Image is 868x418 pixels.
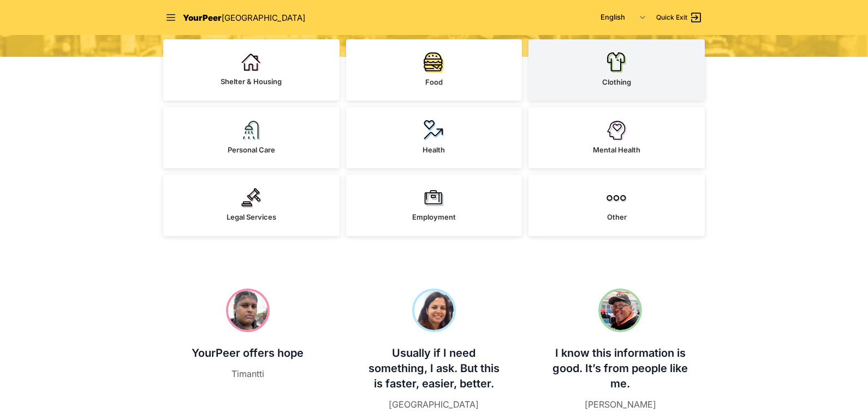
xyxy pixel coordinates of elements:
[593,145,640,154] span: Mental Health
[346,107,522,168] a: Health
[163,107,340,168] a: Personal Care
[607,213,627,221] span: Other
[365,398,503,411] figcaption: [GEOGRAPHIC_DATA]
[222,13,305,23] span: [GEOGRAPHIC_DATA]
[227,213,276,221] span: Legal Services
[528,107,705,168] a: Mental Health
[192,346,304,360] span: YourPeer offers hope
[228,145,275,154] span: Personal Care
[423,145,445,154] span: Health
[163,39,340,101] a: Shelter & Housing
[346,39,522,101] a: Food
[368,346,500,390] span: Usually if I need something, I ask. But this is faster, easier, better.
[551,398,689,411] figcaption: [PERSON_NAME]
[179,367,317,380] figcaption: Timantti
[528,39,705,101] a: Clothing
[163,175,340,236] a: Legal Services
[183,11,305,25] a: YourPeer[GEOGRAPHIC_DATA]
[656,11,703,24] a: Quick Exit
[528,175,705,236] a: Other
[346,175,522,236] a: Employment
[412,213,456,221] span: Employment
[552,346,688,390] span: I know this information is good. It’s from people like me.
[183,13,222,23] span: YourPeer
[425,78,443,86] span: Food
[221,77,282,86] span: Shelter & Housing
[602,78,631,86] span: Clothing
[656,13,687,22] span: Quick Exit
